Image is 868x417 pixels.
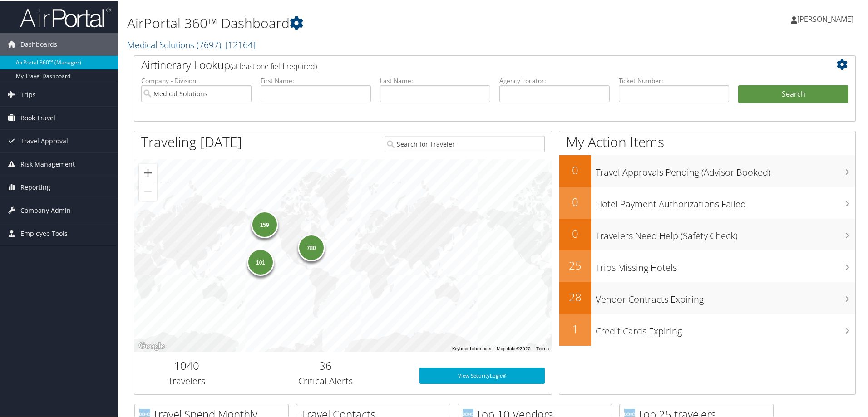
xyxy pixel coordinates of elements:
a: Open this area in Google Maps (opens a new window) [137,339,167,351]
span: Dashboards [20,32,57,55]
a: 25Trips Missing Hotels [559,250,855,281]
h1: AirPortal 360™ Dashboard [127,13,617,32]
div: 159 [251,210,278,237]
h1: My Action Items [559,132,855,151]
h2: 1040 [141,357,232,373]
label: Company - Division: [141,75,252,84]
h2: 1 [559,320,591,336]
a: Terms (opens in new tab) [536,345,549,350]
label: Ticket Number: [619,75,729,84]
a: 0Travelers Need Help (Safety Check) [559,218,855,250]
a: [PERSON_NAME] [791,5,863,32]
a: View SecurityLogic® [419,367,545,383]
h3: Hotel Payment Authorizations Failed [596,192,855,210]
h2: 25 [559,257,591,272]
h3: Travelers [141,374,232,387]
img: airportal-logo.png [20,6,111,27]
a: 0Travel Approvals Pending (Advisor Booked) [559,154,855,186]
h1: Traveling [DATE] [141,132,242,151]
h2: 0 [559,193,591,209]
span: Book Travel [20,106,55,128]
h2: Airtinerary Lookup [141,56,789,72]
label: First Name: [261,75,371,84]
span: Company Admin [20,198,71,221]
input: Search for Traveler [385,135,545,152]
h2: 36 [246,357,406,373]
label: Agency Locator: [499,75,610,84]
span: Map data ©2025 [497,345,531,350]
h2: 0 [559,162,591,177]
h3: Travel Approvals Pending (Advisor Booked) [596,161,855,178]
h3: Vendor Contracts Expiring [596,288,855,305]
label: Last Name: [380,75,490,84]
h3: Credit Cards Expiring [596,319,855,337]
a: Medical Solutions [127,38,256,50]
a: 1Credit Cards Expiring [559,313,855,345]
span: ( 7697 ) [197,38,221,50]
span: [PERSON_NAME] [797,13,853,23]
span: Reporting [20,175,50,198]
div: 101 [247,247,274,275]
span: Employee Tools [20,221,68,244]
button: Zoom in [139,163,157,181]
span: , [ 12164 ] [221,38,256,50]
div: 780 [297,233,325,260]
span: (at least one field required) [230,60,317,70]
h3: Travelers Need Help (Safety Check) [596,224,855,241]
span: Trips [20,83,36,105]
button: Keyboard shortcuts [452,345,491,351]
button: Zoom out [139,182,157,200]
h2: 0 [559,225,591,240]
span: Travel Approval [20,129,68,152]
a: 28Vendor Contracts Expiring [559,281,855,313]
button: Search [738,84,848,103]
h2: 28 [559,289,591,304]
a: 0Hotel Payment Authorizations Failed [559,186,855,218]
h3: Trips Missing Hotels [596,256,855,273]
h3: Critical Alerts [246,374,406,387]
span: Risk Management [20,152,75,175]
img: Google [137,339,167,351]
